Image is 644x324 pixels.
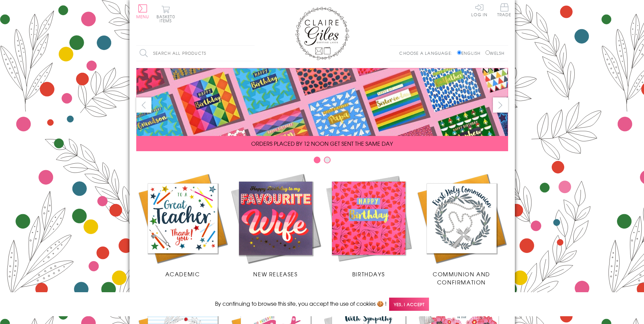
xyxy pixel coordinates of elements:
[399,50,456,56] p: Choose a language:
[157,5,175,23] button: Basket0 items
[165,270,200,278] span: Academic
[136,4,149,19] button: Menu
[485,50,505,56] label: Welsh
[457,50,484,56] label: English
[314,157,320,163] button: Carousel Page 1 (Current Slide)
[324,157,331,163] button: Carousel Page 2
[457,50,461,55] input: English
[415,172,508,286] a: Communion and Confirmation
[160,14,175,24] span: 0 items
[497,3,511,18] a: Trade
[229,172,322,278] a: New Releases
[493,97,508,113] button: next
[136,172,229,278] a: Academic
[136,14,149,20] span: Menu
[136,97,151,113] button: prev
[248,46,255,61] input: Search
[295,7,349,60] img: Claire Giles Greetings Cards
[389,298,429,311] span: Yes, I accept
[485,50,490,55] input: Welsh
[352,270,385,278] span: Birthdays
[471,3,487,17] a: Log In
[136,156,508,167] div: Carousel Pagination
[322,172,415,278] a: Birthdays
[253,270,297,278] span: New Releases
[497,3,511,17] span: Trade
[136,46,255,61] input: Search all products
[433,270,490,286] span: Communion and Confirmation
[251,139,393,147] span: ORDERS PLACED BY 12 NOON GET SENT THE SAME DAY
